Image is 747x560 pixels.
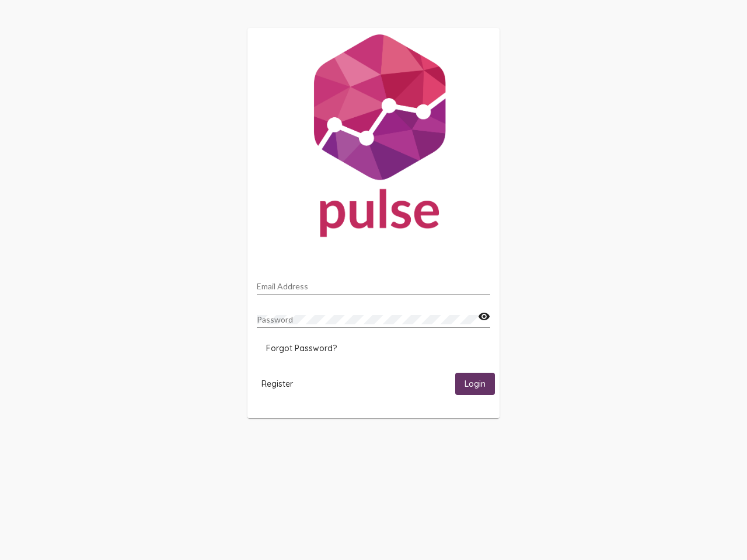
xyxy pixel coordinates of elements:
[465,379,486,390] span: Login
[252,373,302,394] button: Register
[247,28,500,249] img: Pulse For Good Logo
[455,373,495,394] button: Login
[257,338,346,359] button: Forgot Password?
[266,343,337,353] span: Forgot Password?
[261,379,293,389] span: Register
[478,310,490,324] mat-icon: visibility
